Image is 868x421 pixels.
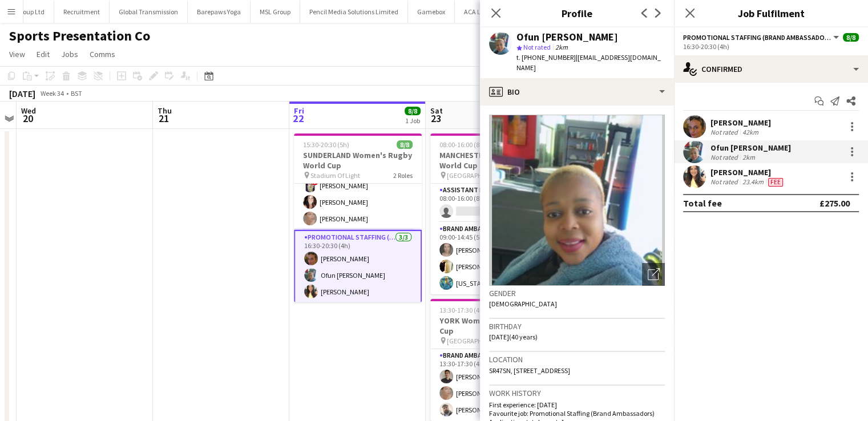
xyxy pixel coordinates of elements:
[843,33,859,42] span: 8/8
[740,128,761,136] div: 42km
[430,222,558,294] app-card-role: Brand Ambassador3/309:00-14:45 (5h45m)[PERSON_NAME][PERSON_NAME][US_STATE][PERSON_NAME]
[9,27,150,44] h1: Sports Presentation Co
[439,140,486,149] span: 08:00-16:00 (8h)
[489,354,665,365] h3: Location
[430,184,558,222] app-card-role: Assistant Event Manager4A0/108:00-16:00 (8h)
[430,150,558,171] h3: MANCHESTER Women's Rugby World Cup
[19,112,36,125] span: 20
[156,112,172,125] span: 21
[158,106,172,116] span: Thu
[21,106,36,116] span: Wed
[300,1,408,23] button: Pencil Media Solutions Limited
[61,49,78,59] span: Jobs
[430,299,558,421] app-job-card: 13:30-17:30 (4h)3/3YORK Women's Rugby World Cup [GEOGRAPHIC_DATA]1 RoleBrand Ambassador3/313:30-1...
[110,1,188,23] button: Global Transmission
[54,1,110,23] button: Recruitment
[489,115,665,286] img: Crew avatar or photo
[489,409,665,418] p: Favourite job: Promotional Staffing (Brand Ambassadors)
[683,33,831,42] span: Promotional Staffing (Brand Ambassadors)
[397,140,413,149] span: 8/8
[37,49,50,59] span: Edit
[480,78,674,106] div: Bio
[768,178,783,187] span: Fee
[447,337,510,345] span: [GEOGRAPHIC_DATA]
[430,133,558,294] app-job-card: 08:00-16:00 (8h)3/4MANCHESTER Women's Rugby World Cup [GEOGRAPHIC_DATA]2 RolesAssistant Event Man...
[489,321,665,331] h3: Birthday
[766,177,785,187] div: Crew has different fees then in role
[188,1,251,23] button: Barepaws Yoga
[292,112,304,125] span: 22
[38,89,66,98] span: Week 34
[489,400,665,409] p: First experience: [DATE]
[303,140,349,149] span: 15:30-20:30 (5h)
[683,33,841,42] button: Promotional Staffing (Brand Ambassadors)
[393,171,413,180] span: 2 Roles
[310,171,360,180] span: Stadium Of Light
[430,349,558,421] app-card-role: Brand Ambassador3/313:30-17:30 (4h)[PERSON_NAME][PERSON_NAME][PERSON_NAME]
[674,6,868,21] h3: Job Fulfilment
[489,299,557,308] span: [DEMOGRAPHIC_DATA]
[740,153,757,161] div: 2km
[90,49,115,59] span: Comms
[251,1,300,23] button: MSL Group
[294,150,422,171] h3: SUNDERLAND Women's Rugby World Cup
[710,153,740,161] div: Not rated
[480,6,674,21] h3: Profile
[430,315,558,336] h3: YORK Women's Rugby World Cup
[642,263,665,286] div: Open photos pop-in
[710,177,740,187] div: Not rated
[5,47,30,62] a: View
[523,43,551,51] span: Not rated
[489,388,665,398] h3: Work history
[674,55,868,83] div: Confirmed
[683,197,722,209] div: Total fee
[56,47,83,62] a: Jobs
[683,42,859,51] div: 16:30-20:30 (4h)
[32,47,54,62] a: Edit
[553,43,570,51] span: 2km
[740,177,766,187] div: 23.4km
[710,118,771,128] div: [PERSON_NAME]
[516,53,576,62] span: t. [PHONE_NUMBER]
[489,366,570,375] span: SR47SN, [STREET_ADDRESS]
[405,107,421,115] span: 8/8
[447,171,510,180] span: [GEOGRAPHIC_DATA]
[71,89,82,98] div: BST
[405,116,420,125] div: 1 Job
[710,143,791,153] div: Ofun [PERSON_NAME]
[516,32,618,42] div: Ofun [PERSON_NAME]
[294,106,304,116] span: Fri
[710,128,740,136] div: Not rated
[710,167,785,177] div: [PERSON_NAME]
[429,112,443,125] span: 23
[294,133,422,302] app-job-card: 15:30-20:30 (5h)8/8SUNDERLAND Women's Rugby World Cup Stadium Of Light2 Roles15:30-19:30 (4h)[PER...
[455,1,499,23] button: ACA Live
[439,306,486,314] span: 13:30-17:30 (4h)
[9,49,25,59] span: View
[489,333,538,341] span: [DATE] (40 years)
[516,53,661,72] span: | [EMAIL_ADDRESS][DOMAIN_NAME]
[489,288,665,298] h3: Gender
[430,106,443,116] span: Sat
[85,47,120,62] a: Comms
[294,230,422,304] app-card-role: Promotional Staffing (Brand Ambassadors)3/316:30-20:30 (4h)[PERSON_NAME]Ofun [PERSON_NAME][PERSON...
[819,197,850,209] div: £275.00
[9,88,35,99] div: [DATE]
[408,1,455,23] button: Gamebox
